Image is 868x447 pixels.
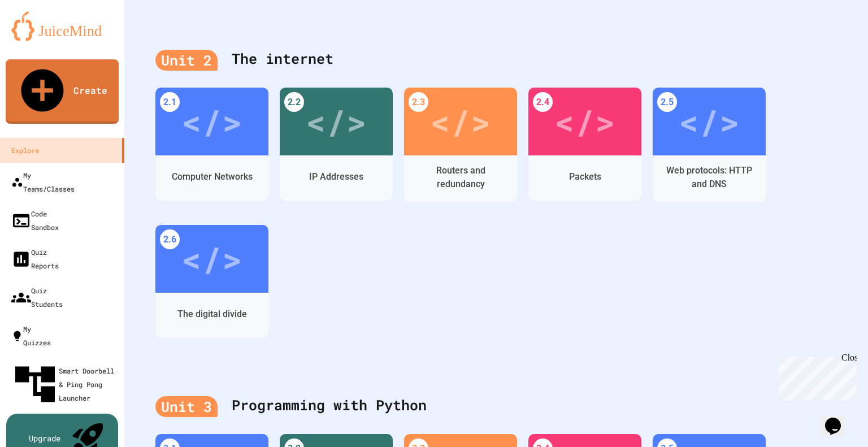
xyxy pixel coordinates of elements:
[533,92,553,112] div: 2.4
[11,361,120,408] div: Smart Doorbell & Ping Pong Launcher
[679,96,740,147] div: </>
[430,96,491,147] div: </>
[160,92,180,112] div: 2.1
[177,307,247,321] div: The digital divide
[11,11,113,41] img: logo-orange.svg
[11,144,39,157] div: Explore
[284,92,304,112] div: 2.2
[306,96,367,147] div: </>
[172,170,253,184] div: Computer Networks
[409,92,428,112] div: 2.3
[413,164,509,191] div: Routers and redundancy
[5,5,78,72] div: Chat with us now!Close
[155,50,218,71] div: Unit 2
[309,170,363,184] div: IP Addresses
[569,170,601,184] div: Packets
[181,233,242,284] div: </>
[821,402,857,436] iframe: chat widget
[661,164,757,191] div: Web protocols: HTTP and DNS
[181,96,242,147] div: </>
[155,37,837,82] div: The internet
[160,229,180,249] div: 2.6
[11,245,59,272] div: Quiz Reports
[11,322,51,349] div: My Quizzes
[11,168,75,196] div: My Teams/Classes
[6,59,119,124] a: Create
[657,92,677,112] div: 2.5
[774,353,857,401] iframe: chat widget
[11,284,63,311] div: Quiz Students
[554,96,615,147] div: </>
[155,383,837,428] div: Programming with Python
[29,432,60,444] div: Upgrade
[155,396,218,418] div: Unit 3
[11,207,59,234] div: Code Sandbox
